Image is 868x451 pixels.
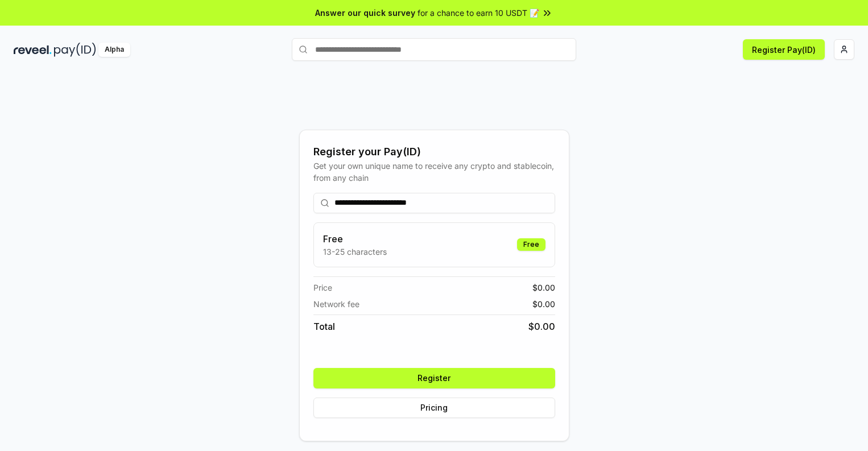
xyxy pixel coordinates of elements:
[313,282,332,293] span: Price
[313,144,555,160] div: Register your Pay(ID)
[313,368,555,388] button: Register
[313,160,555,184] div: Get your own unique name to receive any crypto and stablecoin, from any chain
[313,320,335,333] span: Total
[98,43,130,57] div: Alpha
[315,7,415,19] span: Answer our quick survey
[517,238,545,251] div: Free
[323,232,387,246] h3: Free
[313,398,555,418] button: Pricing
[418,7,539,19] span: for a chance to earn 10 USDT 📝
[54,43,96,57] img: pay_id
[743,39,825,60] button: Register Pay(ID)
[313,298,359,310] span: Network fee
[14,43,52,57] img: reveel_dark
[532,282,555,293] span: $ 0.00
[528,320,555,333] span: $ 0.00
[532,298,555,310] span: $ 0.00
[323,246,387,258] p: 13-25 characters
